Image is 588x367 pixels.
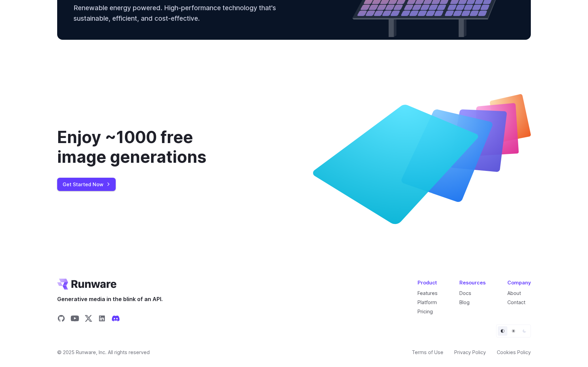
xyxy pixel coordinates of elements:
a: Go to / [57,279,116,290]
div: Enjoy ~1000 free image generations [57,127,242,167]
button: Light [509,326,518,336]
a: Privacy Policy [454,348,486,356]
span: Generative media in the blink of an API. [57,295,163,304]
button: Default [498,326,507,336]
ul: Theme selector [496,325,531,337]
a: Share on GitHub [57,314,65,325]
a: Share on Discord [112,314,120,325]
a: Pricing [418,309,433,314]
a: Docs [459,290,471,296]
button: Dark [520,326,529,336]
span: © 2025 Runware, Inc. All rights reserved [57,348,150,356]
div: Product [418,279,438,286]
a: Features [418,290,438,296]
a: Share on YouTube [71,314,79,325]
a: Get Started Now [57,178,116,191]
a: Share on X [84,314,93,325]
p: Renewable energy powered. High-performance technology that's sustainable, efficient, and cost-eff... [73,3,294,23]
a: Share on LinkedIn [98,314,106,325]
a: Cookies Policy [497,348,531,356]
a: Contact [507,299,525,305]
div: Company [507,279,531,286]
a: Blog [459,299,470,305]
a: Terms of Use [412,348,443,356]
div: Resources [459,279,486,286]
a: About [507,290,521,296]
a: Platform [418,299,437,305]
